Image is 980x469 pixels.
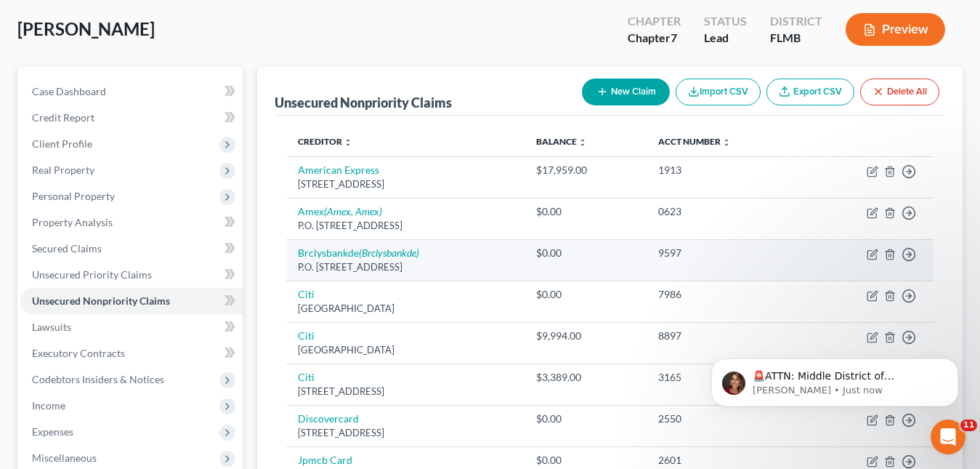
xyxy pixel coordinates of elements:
[32,268,152,281] span: Unsecured Priority Claims
[298,412,359,425] a: Discovercard
[536,453,635,468] div: $0.00
[536,370,635,385] div: $3,389.00
[628,30,681,47] div: Chapter
[860,79,939,105] button: Delete All
[32,425,73,438] span: Expenses
[20,340,243,366] a: Executory Contracts
[536,204,635,219] div: $0.00
[32,85,106,97] span: Case Dashboard
[32,452,97,464] span: Miscellaneous
[536,246,635,260] div: $0.00
[536,163,635,177] div: $17,959.00
[298,136,352,147] a: Creditor unfold_more
[32,399,65,412] span: Income
[298,288,315,300] a: Citi
[32,164,94,176] span: Real Property
[359,246,419,259] i: (Brclysbankde)
[17,18,155,39] span: [PERSON_NAME]
[628,13,681,30] div: Chapter
[658,204,793,219] div: 0623
[298,329,315,342] a: Citi
[931,420,965,454] iframe: Intercom live chat
[704,13,747,30] div: Status
[770,30,822,47] div: FLMB
[298,177,513,191] div: [STREET_ADDRESS]
[671,31,677,44] span: 7
[20,288,243,314] a: Unsecured Nonpriority Claims
[32,216,113,228] span: Property Analysis
[298,371,315,383] a: Citi
[20,79,243,105] a: Case Dashboard
[298,454,352,466] a: Jpmcb Card
[658,453,793,468] div: 2601
[32,137,92,150] span: Client Profile
[298,343,513,357] div: [GEOGRAPHIC_DATA]
[20,209,243,236] a: Property Analysis
[658,412,793,426] div: 2550
[298,426,513,440] div: [STREET_ADDRESS]
[658,136,731,147] a: Acct Number unfold_more
[275,94,452,111] div: Unsecured Nonpriority Claims
[658,287,793,302] div: 7986
[32,347,125,359] span: Executory Contracts
[536,412,635,426] div: $0.00
[658,163,793,177] div: 1913
[536,287,635,302] div: $0.00
[298,205,382,217] a: Amex(Amex, Amex)
[846,13,945,46] button: Preview
[298,385,513,398] div: [STREET_ADDRESS]
[20,236,243,262] a: Secured Claims
[536,136,587,147] a: Balance unfold_more
[770,13,822,30] div: District
[32,111,94,124] span: Credit Report
[20,105,243,131] a: Credit Report
[20,314,243,340] a: Lawsuits
[32,190,115,202] span: Personal Property
[960,420,977,431] span: 11
[20,262,243,288] a: Unsecured Priority Claims
[344,138,352,147] i: unfold_more
[298,246,419,259] a: Brclysbankde(Brclysbankde)
[658,329,793,343] div: 8897
[704,30,747,47] div: Lead
[658,370,793,385] div: 3165
[298,219,513,233] div: P.O. [STREET_ADDRESS]
[32,373,164,385] span: Codebtors Insiders & Notices
[658,246,793,260] div: 9597
[32,294,170,307] span: Unsecured Nonpriority Claims
[298,164,379,176] a: American Express
[578,138,587,147] i: unfold_more
[536,329,635,343] div: $9,994.00
[582,79,670,105] button: New Claim
[676,79,761,105] button: Import CSV
[722,138,731,147] i: unfold_more
[32,321,71,333] span: Lawsuits
[298,260,513,274] div: P.O. [STREET_ADDRESS]
[298,302,513,316] div: [GEOGRAPHIC_DATA]
[766,79,854,105] a: Export CSV
[324,205,382,217] i: (Amex, Amex)
[32,242,102,254] span: Secured Claims
[689,328,980,430] iframe: Intercom notifications message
